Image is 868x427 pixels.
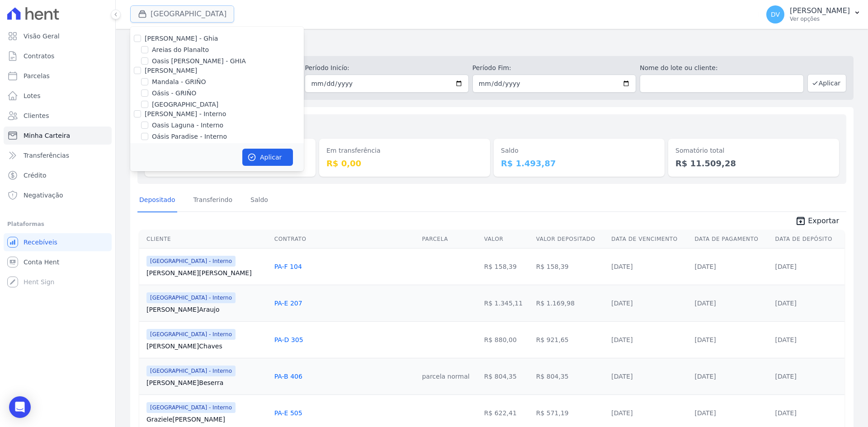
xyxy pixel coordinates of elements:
span: Visão Geral [24,32,60,41]
label: Oasis [PERSON_NAME] - GHIA [152,56,246,66]
label: Nome do lote ou cliente: [640,63,803,73]
label: Período Inicío: [305,63,468,73]
p: Ver opções [790,15,850,23]
a: [DATE] [775,263,797,270]
a: [PERSON_NAME]Beserra [146,378,267,387]
th: Cliente [139,230,271,249]
a: PA-F 104 [274,263,302,270]
a: [DATE] [611,409,632,417]
span: [GEOGRAPHIC_DATA] - Interno [146,256,236,267]
span: [GEOGRAPHIC_DATA] - Interno [146,292,236,303]
th: Valor Depositado [533,230,608,249]
a: [PERSON_NAME]Chaves [146,342,267,351]
th: Valor [481,230,533,249]
a: Contratos [4,47,112,65]
button: Aplicar [242,149,293,166]
span: Contratos [24,52,54,61]
a: Recebíveis [4,233,112,251]
span: Exportar [808,216,839,226]
a: [PERSON_NAME]Araujo [146,305,267,314]
th: Contrato [271,230,419,249]
a: [DATE] [775,373,797,380]
label: [PERSON_NAME] [145,67,197,74]
span: Transferências [24,151,69,160]
a: [DATE] [775,300,797,307]
a: Lotes [4,87,112,105]
td: R$ 921,65 [533,321,608,358]
td: R$ 1.345,11 [481,285,533,321]
span: Lotes [24,91,41,100]
a: Graziele[PERSON_NAME] [146,415,267,424]
dt: Saldo [501,146,657,155]
a: PA-E 505 [274,409,302,417]
span: [GEOGRAPHIC_DATA] - Interno [146,366,236,376]
span: Minha Carteira [24,131,70,140]
span: Crédito [24,171,47,180]
h2: Minha Carteira [130,36,854,52]
a: PA-B 406 [274,373,302,380]
label: Mandala - GRIÑO [152,77,206,87]
a: Parcelas [4,67,112,85]
a: [DATE] [611,336,632,343]
div: Plataformas [7,219,108,230]
a: [DATE] [611,373,632,380]
a: Transferências [4,146,112,164]
a: Transferindo [192,189,235,212]
span: Conta Hent [24,258,59,267]
th: Parcela [418,230,480,249]
a: parcela normal [422,373,469,380]
a: [DATE] [775,409,797,417]
a: unarchive Exportar [788,216,846,228]
label: Oásis - GRIÑO [152,89,196,98]
td: R$ 804,35 [481,358,533,394]
button: Aplicar [807,74,846,92]
td: R$ 880,00 [481,321,533,358]
td: R$ 1.169,98 [533,285,608,321]
dt: Em transferência [326,146,483,155]
a: Conta Hent [4,253,112,271]
label: Oasis Laguna - Interno [152,121,223,130]
span: Clientes [24,111,49,120]
dd: R$ 11.509,28 [675,157,832,169]
a: [DATE] [694,336,716,343]
td: R$ 804,35 [533,358,608,394]
a: Minha Carteira [4,127,112,145]
span: [GEOGRAPHIC_DATA] - Interno [146,329,236,340]
button: [GEOGRAPHIC_DATA] [130,5,234,23]
dd: R$ 0,00 [326,157,483,169]
span: [GEOGRAPHIC_DATA] - Interno [146,402,236,413]
label: Período Fim: [472,63,636,73]
th: Data de Pagamento [691,230,771,249]
button: DV [PERSON_NAME] Ver opções [759,2,868,27]
span: Parcelas [24,71,50,80]
th: Data de Depósito [772,230,844,249]
span: Recebíveis [24,238,57,247]
span: Negativação [24,191,63,200]
a: [DATE] [611,300,632,307]
a: [PERSON_NAME][PERSON_NAME] [146,268,267,277]
a: Negativação [4,186,112,204]
a: [DATE] [775,336,797,343]
td: R$ 158,39 [533,248,608,285]
a: Crédito [4,166,112,184]
td: R$ 158,39 [481,248,533,285]
a: [DATE] [694,300,716,307]
label: [GEOGRAPHIC_DATA] [152,100,218,109]
label: Oásis Paradise - Interno [152,132,227,141]
div: Open Intercom Messenger [9,396,31,418]
a: Saldo [249,189,270,212]
dd: R$ 1.493,87 [501,157,657,169]
a: [DATE] [611,263,632,270]
dt: Somatório total [675,146,832,155]
span: DV [771,11,780,18]
i: unarchive [795,216,806,226]
th: Data de Vencimento [608,230,691,249]
p: [PERSON_NAME] [790,6,850,15]
label: [PERSON_NAME] - Interno [145,110,226,117]
label: Areias do Planalto [152,45,209,55]
a: [DATE] [694,409,716,417]
a: PA-D 305 [274,336,303,343]
a: Depositado [137,189,177,212]
a: PA-E 207 [274,300,302,307]
a: [DATE] [694,263,716,270]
